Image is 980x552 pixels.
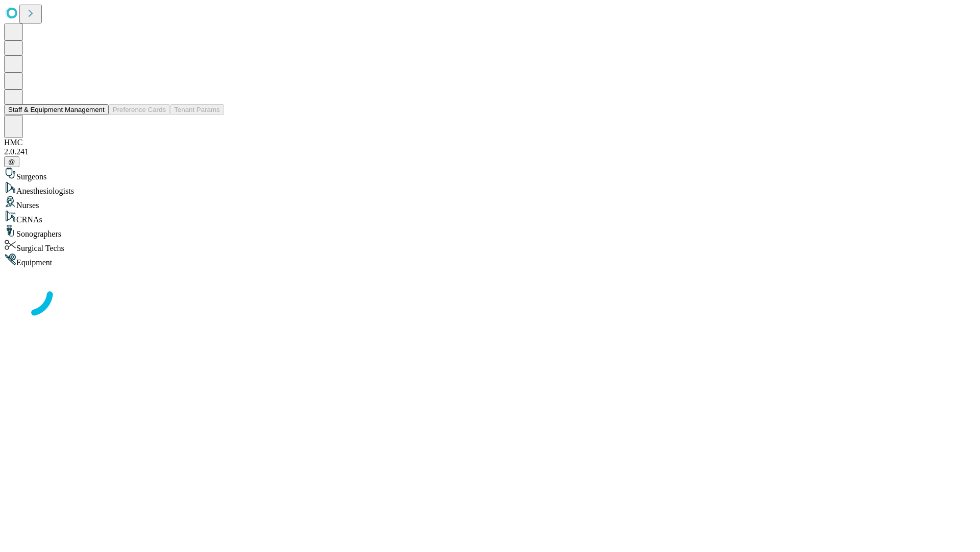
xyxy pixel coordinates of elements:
[4,181,976,196] div: Anesthesiologists
[4,138,976,147] div: HMC
[4,104,109,115] button: Staff & Equipment Management
[4,210,976,224] div: CRNAs
[4,224,976,239] div: Sonographers
[4,156,19,167] button: @
[8,158,15,166] span: @
[4,253,976,267] div: Equipment
[4,196,976,210] div: Nurses
[4,239,976,253] div: Surgical Techs
[170,104,224,115] button: Tenant Params
[4,167,976,181] div: Surgeons
[109,104,170,115] button: Preference Cards
[4,147,976,156] div: 2.0.241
